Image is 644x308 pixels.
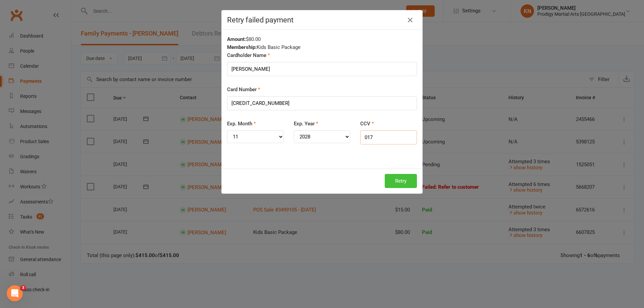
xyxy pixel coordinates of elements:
button: Close [405,15,416,25]
h4: Retry failed payment [227,16,417,24]
strong: Membership: [227,44,257,50]
label: Exp. Month [227,120,256,128]
iframe: Intercom live chat [7,285,23,301]
div: $80.00 [227,35,417,43]
span: 3 [20,285,26,291]
strong: Amount: [227,36,246,42]
label: Cardholder Name [227,51,270,59]
label: CCV [360,120,374,128]
label: Card Number [227,85,260,94]
div: Kids Basic Package [227,43,417,51]
button: Retry [385,174,417,188]
label: Exp. Year [294,120,318,128]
